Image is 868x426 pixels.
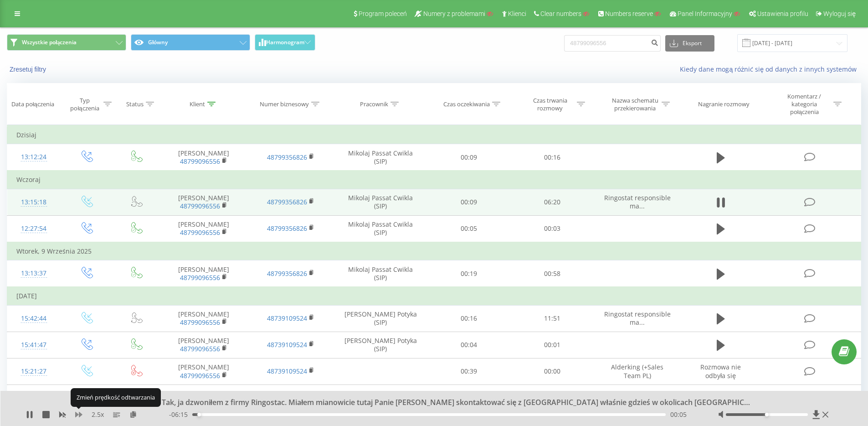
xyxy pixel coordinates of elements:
div: Pracownik [360,100,388,108]
button: Wszystkie połączenia [7,34,126,51]
div: 15:07:45 [16,389,51,407]
td: 00:01 [511,332,594,358]
td: 11:51 [511,305,594,332]
input: Wyszukiwanie według numeru [564,35,661,52]
a: 48739109524 [267,314,307,322]
td: 00:09 [427,144,511,171]
td: [PERSON_NAME] [160,144,247,171]
a: Kiedy dane mogą różnić się od danych z innych systemów [680,65,861,73]
span: Panel Informacyjny [678,10,732,17]
div: Nagranie rozmowy [698,100,750,108]
td: 00:04 [427,332,511,358]
a: 48799096556 [180,344,220,353]
button: Główny [131,34,250,51]
td: [PERSON_NAME] [160,215,247,242]
div: Komentarz / kategoria połączenia [778,93,831,116]
td: [PERSON_NAME] [160,358,247,384]
td: Mikolaj Passat Cwikla (SIP) [334,189,427,215]
td: 00:09 [427,189,511,215]
td: Mikolaj Passat Cwikla (SIP) [334,260,427,287]
a: 48799096556 [180,318,220,327]
td: Wtorek, 9 Września 2025 [7,242,861,260]
div: 13:13:37 [16,265,51,282]
a: 48799096556 [180,157,220,166]
td: 00:16 [511,144,594,171]
span: Wyloguj się [823,10,856,17]
div: 15:41:47 [16,336,51,354]
td: 00:03 [511,215,594,242]
span: Ringostat responsible ma... [604,193,671,210]
td: 00:39 [427,358,511,384]
a: 48799356826 [267,153,307,161]
td: [PERSON_NAME] [160,385,247,411]
span: Wszystkie połączenia [22,39,77,46]
div: 12:27:54 [16,220,51,238]
td: Mikolaj Passat Cwikla (SIP) [334,144,427,171]
td: Mikolaj Passat Cwikla (SIP) [334,215,427,242]
td: 00:58 [511,260,594,287]
td: Alderking (+Sales Team PL) [594,358,680,384]
td: Wczoraj [7,171,861,189]
td: 00:16 [427,305,511,332]
td: [PERSON_NAME] [160,189,247,215]
div: Typ połączenia [68,97,101,112]
span: Rozmowa nie odbyła się [700,363,741,379]
div: Status [126,100,144,108]
span: Numery z problemami [423,10,485,17]
div: Dzień dobry. Tak, ja dzwoniłem z firmy Ringostac. Miałem mianowicie tutaj Panie [PERSON_NAME] sko... [107,398,750,408]
div: Czas trwania rozmowy [526,97,575,112]
span: Harmonogram [266,39,304,46]
td: [PERSON_NAME] [160,260,247,287]
td: 00:00 [511,358,594,384]
div: Zmień prędkość odtwarzania [71,388,161,406]
a: 48799096556 [180,371,220,380]
div: Czas oczekiwania [443,100,490,108]
button: Harmonogram [255,34,315,51]
a: 48799096556 [180,228,220,237]
div: Numer biznesowy [260,100,309,108]
a: 48799356826 [267,224,307,233]
span: Clear numbers [540,10,581,17]
td: 00:03 [427,385,511,411]
td: Dzisiaj [7,126,861,144]
a: 48799356826 [267,197,307,206]
span: Ustawienia profilu [757,10,808,17]
span: Program poleceń [359,10,407,17]
span: 00:05 [670,410,687,419]
div: 15:21:27 [16,363,51,380]
div: Data połączenia [11,100,54,108]
button: Eksport [665,35,714,52]
a: 48799096556 [180,202,220,210]
span: - 06:15 [169,410,192,419]
span: Ringostat responsible ma... [604,310,671,327]
td: [PERSON_NAME] [160,305,247,332]
td: [PERSON_NAME] Potyka (SIP) [334,305,427,332]
div: 13:12:24 [16,148,51,166]
div: Nazwa schematu przekierowania [611,97,659,112]
td: [DATE] [7,287,861,305]
div: 15:42:44 [16,310,51,327]
a: 48739109524 [267,367,307,375]
td: 00:02 [511,385,594,411]
span: Numbers reserve [605,10,653,17]
td: 00:19 [427,260,511,287]
td: [PERSON_NAME] Potyka (SIP) [334,332,427,358]
button: Zresetuj filtry [7,65,51,73]
div: Accessibility label [765,413,769,416]
div: Klient [190,100,205,108]
span: Klienci [508,10,526,17]
td: [PERSON_NAME] Potyka (SIP) [334,385,427,411]
div: Accessibility label [197,413,201,416]
a: 48799356826 [267,269,307,278]
span: 2.5 x [92,410,104,419]
div: 13:15:18 [16,193,51,211]
a: 48799096556 [180,273,220,282]
td: 06:20 [511,189,594,215]
a: 48739109524 [267,340,307,349]
td: 00:05 [427,215,511,242]
td: [PERSON_NAME] [160,332,247,358]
